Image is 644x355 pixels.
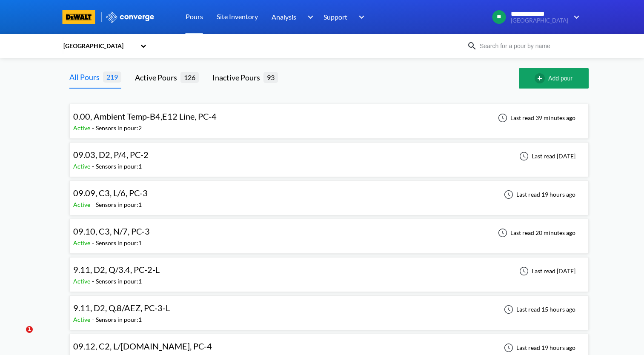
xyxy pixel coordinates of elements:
[535,73,548,83] img: add-circle-outline.svg
[73,124,92,132] span: Active
[493,113,578,123] div: Last read 39 minutes ago
[568,12,582,22] img: downArrow.svg
[263,72,278,83] span: 93
[69,229,589,236] a: 09.10, C3, N/7, PC-3Active-Sensors in pour:1Last read 20 minutes ago
[92,124,96,132] span: -
[499,343,578,353] div: Last read 19 hours ago
[96,238,142,248] div: Sensors in pour: 1
[515,151,578,161] div: Last read [DATE]
[73,201,92,208] span: Active
[499,189,578,200] div: Last read 19 hours ago
[69,152,589,159] a: 09.03, D2, P/4, PC-2Active-Sensors in pour:1Last read [DATE]
[272,11,296,22] span: Analysis
[103,72,121,82] span: 219
[26,326,33,333] span: 1
[477,41,580,51] input: Search for a pour by name
[106,11,155,23] img: logo_ewhite.svg
[467,41,477,51] img: icon-search.svg
[69,305,589,312] a: 9.11, D2, Q.8/AEZ, PC-3-LActive-Sensors in pour:1Last read 15 hours ago
[73,111,217,121] span: 0.00, Ambient Temp-B4,E12 Line, PC-4
[353,12,367,22] img: downArrow.svg
[96,123,142,133] div: Sensors in pour: 2
[92,201,96,208] span: -
[515,266,578,276] div: Last read [DATE]
[73,278,92,285] span: Active
[73,226,150,236] span: 09.10, C3, N/7, PC-3
[96,200,142,209] div: Sensors in pour: 1
[69,267,589,274] a: 9.11, D2, Q/3.4, PC-2-LActive-Sensors in pour:1Last read [DATE]
[96,315,142,324] div: Sensors in pour: 1
[493,228,578,238] div: Last read 20 minutes ago
[9,326,29,346] iframe: Intercom live chat
[63,10,95,24] img: branding logo
[69,344,589,351] a: 09.12, C2, L/[DOMAIN_NAME], PC-4Active-Sensors in pour:1Last read 19 hours ago
[323,11,347,22] span: Support
[63,41,136,51] div: [GEOGRAPHIC_DATA]
[63,10,106,24] a: branding logo
[69,71,103,83] div: All Pours
[519,68,589,89] button: Add pour
[73,316,92,323] span: Active
[96,162,142,171] div: Sensors in pour: 1
[499,304,578,315] div: Last read 15 hours ago
[73,341,212,351] span: 09.12, C2, L/[DOMAIN_NAME], PC-4
[92,278,96,285] span: -
[511,17,568,24] span: [GEOGRAPHIC_DATA]
[92,316,96,323] span: -
[180,72,199,83] span: 126
[69,114,589,121] a: 0.00, Ambient Temp-B4,E12 Line, PC-4Active-Sensors in pour:2Last read 39 minutes ago
[302,12,316,22] img: downArrow.svg
[73,239,92,246] span: Active
[73,163,92,170] span: Active
[212,72,263,83] div: Inactive Pours
[73,188,148,198] span: 09.09, C3, L/6, PC-3
[73,149,149,160] span: 09.03, D2, P/4, PC-2
[96,277,142,286] div: Sensors in pour: 1
[73,303,170,313] span: 9.11, D2, Q.8/AEZ, PC-3-L
[135,72,180,83] div: Active Pours
[92,239,96,246] span: -
[92,163,96,170] span: -
[73,264,160,275] span: 9.11, D2, Q/3.4, PC-2-L
[69,190,589,198] a: 09.09, C3, L/6, PC-3Active-Sensors in pour:1Last read 19 hours ago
